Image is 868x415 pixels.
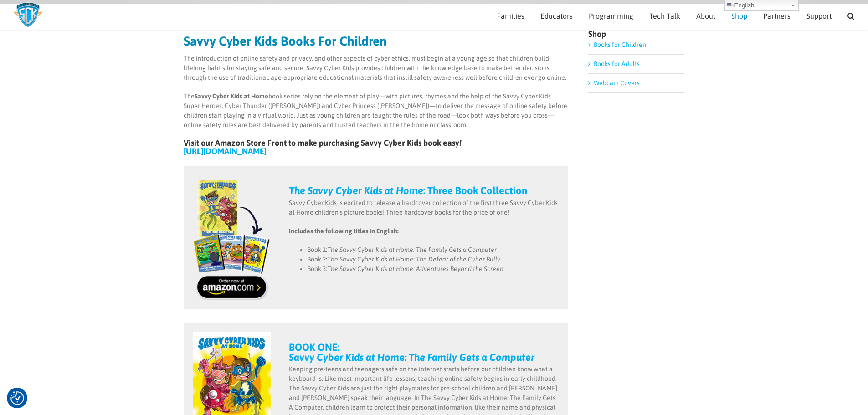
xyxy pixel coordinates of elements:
em: The Savvy Cyber Kids at Home: Adventures Beyond the Screen [327,265,503,272]
img: Revisit consent button [10,391,24,405]
span: Partners [763,12,791,20]
em: The Savvy Cyber Kids at Home [289,184,423,196]
span: Support [806,12,832,20]
a: books-3-book-collection [193,175,271,182]
a: The Savvy Cyber Kids at Home: Three Book Collection [289,184,527,196]
strong: Savvy Cyber Kids Books For Children [184,34,387,48]
p: The introduction of online safety and privacy, and other aspects of cyber ethics, must begin at a... [184,54,569,82]
em: The Savvy Cyber Kids at Home: The Defeat of the Cyber Bully [327,256,500,263]
li: Book 1: [307,245,560,255]
strong: Savvy Cyber Kids at Home [195,92,268,100]
em: The Savvy Cyber Kids at Home: The Family Gets a Computer [327,246,497,253]
span: Educators [540,12,573,20]
b: Visit our Amazon Store Front to make purchasing Savvy Cyber Kids book easy! [184,138,462,148]
p: The book series rely on the element of play—with pictures, rhymes and the help of the Savvy Cyber... [184,92,569,130]
strong: BOOK ONE: [289,341,339,353]
span: Families [497,12,524,20]
span: About [696,12,715,20]
li: Book 2: [307,255,560,264]
a: BOOK ONE: Savvy Cyber Kids at Home: The Family Gets a Computer [289,341,534,363]
a: Books for Children [594,41,646,48]
a: book1-order_on_amazon [193,332,271,339]
button: Consent Preferences [10,391,24,405]
span: Tech Talk [649,12,680,20]
span: Programming [589,12,633,20]
strong: Includes the following titles in English: [289,227,399,235]
span: Shop [731,12,747,20]
img: en [727,2,734,9]
a: Webcam Covers [594,79,640,87]
a: Books for Adults [594,60,640,67]
strong: : Three Book Collection [289,184,527,196]
strong: Savvy Cyber Kids at Home: The Family Gets a Computer [289,351,534,363]
li: Book 3: [307,264,560,274]
h4: Shop [588,30,684,38]
img: Savvy Cyber Kids Logo [14,2,42,27]
p: Savvy Cyber Kids is excited to release a hardcover collection of the first three Savvy Cyber Kids... [289,198,560,217]
a: [URL][DOMAIN_NAME] [184,146,267,156]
